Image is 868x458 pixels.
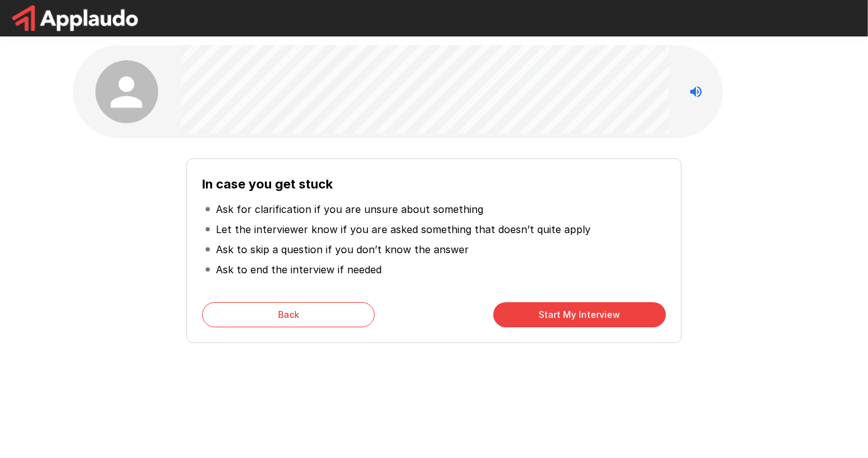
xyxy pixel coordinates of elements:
[216,242,469,257] p: Ask to skip a question if you don’t know the answer
[216,262,382,277] p: Ask to end the interview if needed
[216,202,483,217] p: Ask for clarification if you are unsure about something
[683,79,709,104] button: Stop reading questions aloud
[202,302,375,327] button: Back
[202,177,333,192] b: In case you get stuck
[216,222,591,237] p: Let the interviewer know if you are asked something that doesn’t quite apply
[493,302,666,327] button: Start My Interview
